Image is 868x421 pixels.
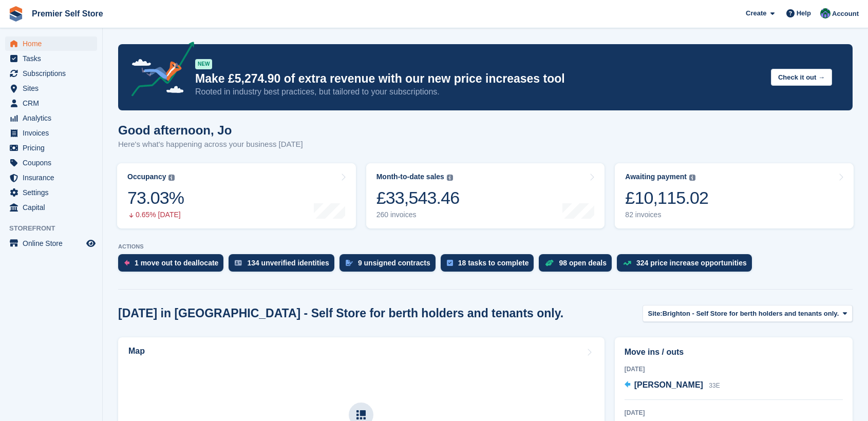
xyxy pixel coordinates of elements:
[625,173,687,181] div: Awaiting payment
[5,36,97,51] a: menu
[229,254,339,277] a: 134 unverified identities
[195,59,212,69] div: NEW
[23,36,84,51] span: Home
[5,51,97,66] a: menu
[339,254,441,277] a: 9 unsigned contracts
[23,170,84,185] span: Insurance
[23,185,84,200] span: Settings
[195,86,763,98] p: Rooted in industry best practices, but tailored to your subscriptions.
[118,254,229,277] a: 1 move out to deallocate
[135,259,218,267] div: 1 move out to deallocate
[559,259,607,267] div: 98 open deals
[623,261,631,265] img: price_increase_opportunities-93ffe204e8149a01c8c9dc8f82e8f89637d9d84a8eef4429ea346261dce0b2c0.svg
[23,51,84,66] span: Tasks
[539,254,617,277] a: 98 open deals
[247,259,329,267] div: 134 unverified identities
[689,175,695,181] img: icon-info-grey-7440780725fd019a000dd9b08b2336e03edf1995a4989e88bcd33f0948082b44.svg
[648,309,663,319] span: Site:
[366,163,605,228] a: Month-to-date sales £33,543.46 260 invoices
[117,163,356,228] a: Occupancy 73.03% 0.65% [DATE]
[123,42,195,100] img: price-adjustments-announcement-icon-8257ccfd72463d97f412b2fc003d46551f7dbcb40ab6d574587a9cd5c0d94...
[625,346,843,358] h2: Move ins / outs
[5,200,97,215] a: menu
[643,305,853,322] button: Site: Brighton - Self Store for berth holders and tenants only.
[5,111,97,125] a: menu
[441,254,539,277] a: 18 tasks to complete
[636,259,747,267] div: 324 price increase opportunities
[625,187,708,208] div: £10,115.02
[9,223,102,234] span: Storefront
[8,6,24,22] img: stora-icon-8386f47178a22dfd0bd8f6a31ec36ba5ce8667c1dd55bd0f319d3a0aa187defe.svg
[5,96,97,110] a: menu
[356,410,366,419] img: map-icn-33ee37083ee616e46c38cad1a60f524a97daa1e2b2c8c0bc3eb3415660979fc1.svg
[235,260,242,266] img: verify_identity-adf6edd0f0f0b5bbfe63781bf79b02c33cf7c696d77639b501bdc392416b5a36.svg
[709,382,720,389] span: 33E
[625,210,708,219] div: 82 invoices
[5,126,97,140] a: menu
[168,175,175,181] img: icon-info-grey-7440780725fd019a000dd9b08b2336e03edf1995a4989e88bcd33f0948082b44.svg
[797,8,811,18] span: Help
[376,210,460,219] div: 260 invoices
[458,259,529,267] div: 18 tasks to complete
[23,126,84,140] span: Invoices
[625,408,843,417] div: [DATE]
[23,111,84,125] span: Analytics
[771,69,832,86] button: Check it out →
[663,309,839,319] span: Brighton - Self Store for berth holders and tenants only.
[118,243,853,250] p: ACTIONS
[376,187,460,208] div: £33,543.46
[23,66,84,81] span: Subscriptions
[23,236,84,251] span: Online Store
[634,380,703,389] span: [PERSON_NAME]
[23,81,84,95] span: Sites
[23,141,84,155] span: Pricing
[118,307,563,320] h2: [DATE] in [GEOGRAPHIC_DATA] - Self Store for berth holders and tenants only.
[85,237,97,250] a: Preview store
[820,8,831,18] img: Jo Granger
[5,185,97,200] a: menu
[128,347,145,356] h2: Map
[746,8,766,18] span: Create
[376,173,444,181] div: Month-to-date sales
[124,260,129,266] img: move_outs_to_deallocate_icon-f764333ba52eb49d3ac5e1228854f67142a1ed5810a6f6cc68b1a99e826820c5.svg
[5,141,97,155] a: menu
[28,5,107,22] a: Premier Self Store
[5,170,97,185] a: menu
[625,379,720,392] a: [PERSON_NAME] 33E
[23,156,84,170] span: Coupons
[615,163,854,228] a: Awaiting payment £10,115.02 82 invoices
[447,175,453,181] img: icon-info-grey-7440780725fd019a000dd9b08b2336e03edf1995a4989e88bcd33f0948082b44.svg
[5,156,97,170] a: menu
[832,9,859,19] span: Account
[545,259,554,266] img: deal-1b604bf984904fb50ccaf53a9ad4b4a5d6e5aea283cecdc64d6e3604feb123c2.svg
[127,210,184,219] div: 0.65% [DATE]
[118,123,303,137] h1: Good afternoon, Jo
[118,139,303,150] p: Here's what's happening across your business [DATE]
[447,260,453,266] img: task-75834270c22a3079a89374b754ae025e5fb1db73e45f91037f5363f120a921f8.svg
[195,71,763,86] p: Make £5,274.90 of extra revenue with our new price increases tool
[625,365,843,374] div: [DATE]
[346,260,353,266] img: contract_signature_icon-13c848040528278c33f63329250d36e43548de30e8caae1d1a13099fd9432cc5.svg
[617,254,757,277] a: 324 price increase opportunities
[23,96,84,110] span: CRM
[358,259,430,267] div: 9 unsigned contracts
[127,173,166,181] div: Occupancy
[23,200,84,215] span: Capital
[5,81,97,95] a: menu
[5,236,97,251] a: menu
[5,66,97,81] a: menu
[127,187,184,208] div: 73.03%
